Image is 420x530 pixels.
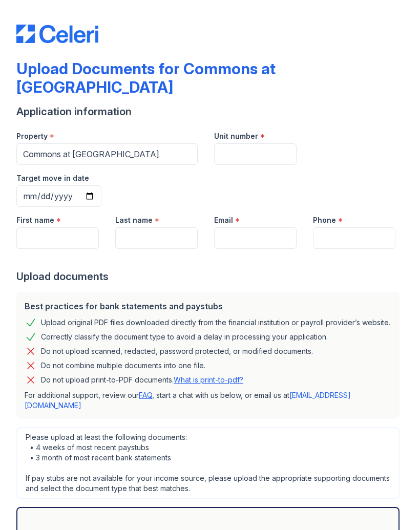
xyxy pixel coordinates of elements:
[16,59,404,96] div: Upload Documents for Commons at [GEOGRAPHIC_DATA]
[174,375,243,384] a: What is print-to-pdf?
[25,390,391,411] p: For additional support, review our , start a chat with us below, or email us at
[41,375,243,385] p: Do not upload print-to-PDF documents.
[16,131,48,141] label: Property
[16,269,404,284] div: Upload documents
[41,345,313,357] div: Do not upload scanned, redacted, password protected, or modified documents.
[41,359,205,372] div: Do not combine multiple documents into one file.
[16,215,54,225] label: First name
[16,173,89,183] label: Target move in date
[41,316,390,329] div: Upload original PDF files downloaded directly from the financial institution or payroll provider’...
[16,427,400,499] div: Please upload at least the following documents: • 4 weeks of most recent paystubs • 3 month of mo...
[115,215,153,225] label: Last name
[313,215,336,225] label: Phone
[16,104,404,119] div: Application information
[139,391,152,399] a: FAQ
[214,131,258,141] label: Unit number
[16,25,98,43] img: CE_Logo_Blue-a8612792a0a2168367f1c8372b55b34899dd931a85d93a1a3d3e32e68fde9ad4.png
[214,215,233,225] label: Email
[25,300,391,312] div: Best practices for bank statements and paystubs
[25,391,351,410] a: [EMAIL_ADDRESS][DOMAIN_NAME]
[41,331,328,343] div: Correctly classify the document type to avoid a delay in processing your application.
